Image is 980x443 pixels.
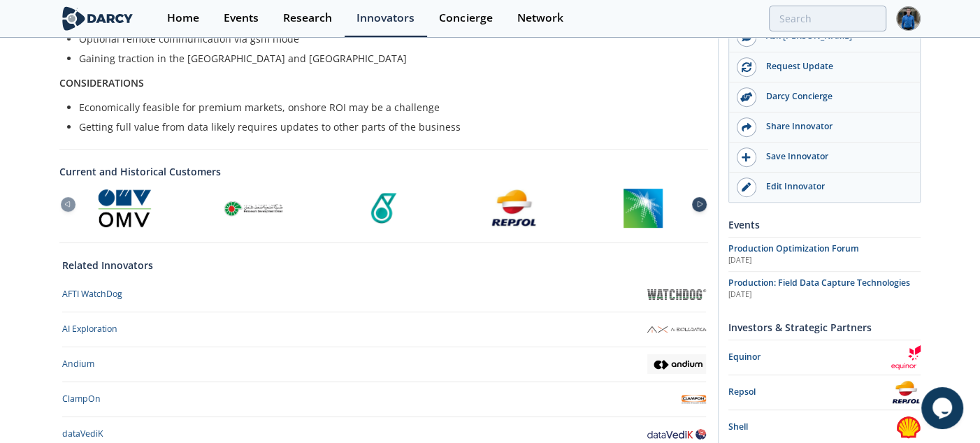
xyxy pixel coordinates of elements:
div: Network [517,13,563,24]
li: Economically feasible for premium markets, onshore ROI may be a challenge [79,100,698,115]
div: Home [167,13,199,24]
div: Repsol [728,386,891,398]
iframe: chat widget [921,387,966,429]
a: ClampOn ClampOn [62,387,706,412]
div: Andium [62,358,94,370]
div: AI Exploration [62,323,117,335]
a: Shell Shell [728,415,921,440]
div: Research [283,13,332,24]
div: ClampOn [62,393,101,405]
img: logo-wide.svg [59,6,136,31]
img: Andium [647,354,706,374]
a: Edit Innovator [729,173,920,202]
div: Shell [728,421,896,433]
a: Production: Field Data Capture Technologies [DATE] [728,277,921,300]
div: dataVediK [62,428,103,440]
a: Equinor Equinor [728,345,921,370]
a: AI Exploration AI Exploration [62,317,706,342]
div: Darcy Concierge [756,90,913,103]
div: Save Innovator [756,150,913,163]
img: ClampOn [682,387,706,412]
a: Andium Andium [62,352,706,377]
div: Edit Innovator [756,180,913,193]
img: AI Exploration [647,326,706,333]
span: Production: Field Data Capture Technologies [728,277,910,289]
button: Save Innovator [729,143,920,173]
div: Equinor [728,351,891,363]
li: Gaining traction in the [GEOGRAPHIC_DATA] and [GEOGRAPHIC_DATA] [79,51,698,66]
span: Production Optimization Forum [728,242,859,254]
a: Repsol Repsol [728,380,921,405]
img: Shell [896,415,921,440]
div: Request Update [756,60,913,73]
li: Optional remote communication via gsm mode [79,31,698,46]
strong: CONSIDERATIONS [59,76,144,89]
img: AFTI WatchDog [647,289,706,299]
img: dataVediK [647,429,706,440]
div: Concierge [439,13,492,24]
img: Equinor [891,345,921,370]
div: [DATE] [728,255,921,266]
img: PDO (Petroleum Development Oman) [222,189,285,228]
div: Share Innovator [756,120,913,133]
li: Getting full value from data likely requires updates to other parts of the business [79,119,698,134]
img: Saudi Aramco [624,189,663,228]
div: Events [728,212,921,237]
img: Petronas [364,189,403,228]
a: Related Innovators [62,258,153,273]
div: Events [224,13,259,24]
img: Repsol [490,189,538,228]
img: Repsol [891,380,921,405]
img: OMV Group [98,189,151,228]
img: Profile [896,6,921,31]
div: Innovators [356,13,415,24]
div: [DATE] [728,289,921,300]
a: Current and Historical Customers [59,164,708,179]
a: Production Optimization Forum [DATE] [728,242,921,266]
input: Advanced Search [769,6,886,31]
div: Investors & Strategic Partners [728,315,921,340]
div: AFTI WatchDog [62,288,122,300]
a: AFTI WatchDog AFTI WatchDog [62,282,706,307]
